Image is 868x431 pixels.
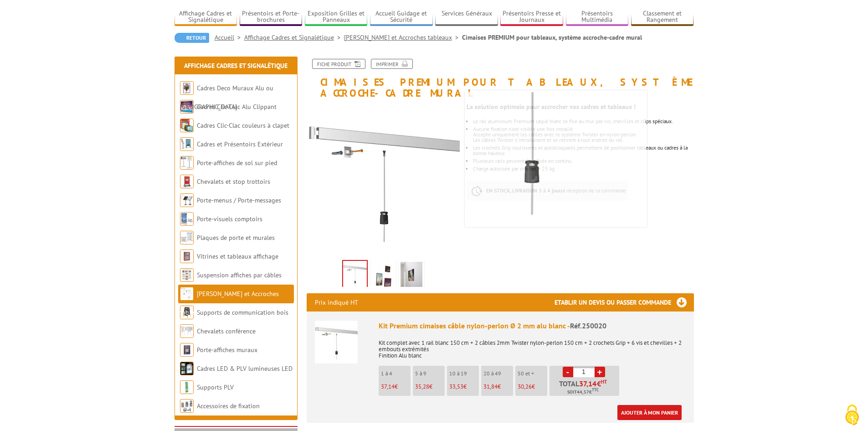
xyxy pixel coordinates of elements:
[312,59,365,69] a: Fiche produit
[415,384,445,390] p: €
[597,380,601,387] span: €
[197,383,234,391] a: Supports PLV
[371,59,413,69] a: Imprimer
[180,119,194,132] img: Cadres Clic-Clac couleurs à clapet
[180,324,194,338] img: Chevalets conférence
[566,10,629,25] a: Présentoirs Multimédia
[462,33,642,42] li: Cimaises PREMIUM pour tableaux, système accroche-cadre mural
[567,389,599,396] span: Soit €
[372,262,394,290] img: 250020_kit_premium_cimaises_cable.jpg
[215,33,244,42] a: Accueil
[197,234,275,242] a: Plaques de porte et murales
[449,383,463,390] span: 33,53
[184,62,288,70] a: Affichage Cadres et Signalétique
[617,405,682,420] a: Ajouter à mon panier
[449,370,479,377] p: 10 à 19
[180,84,273,111] a: Cadres Deco Muraux Alu ou [GEOGRAPHIC_DATA]
[300,59,701,99] h1: Cimaises PREMIUM pour tableaux, système accroche-cadre mural
[563,367,573,377] a: -
[180,193,194,207] img: Porte-menus / Porte-messages
[379,321,686,331] div: Kit Premium cimaises câble nylon-perlon Ø 2 mm alu blanc -
[197,327,256,335] a: Chevalets conférence
[518,384,547,390] p: €
[197,159,277,167] a: Porte-affiches de sol sur pied
[180,249,194,263] img: Vitrines et tableaux affichage
[370,10,433,25] a: Accueil Guidage et Sécurité
[343,261,367,289] img: cimaises_250020.jpg
[518,383,532,390] span: 30,26
[197,346,257,354] a: Porte-affiches muraux
[595,367,605,377] a: +
[483,383,498,390] span: 31,84
[315,293,358,312] p: Prix indiqué HT
[415,370,445,377] p: 5 à 9
[344,33,462,42] a: [PERSON_NAME] et Accroches tableaux
[197,121,289,130] a: Cadres Clic-Clac couleurs à clapet
[577,389,589,396] span: 44,57
[435,10,498,25] a: Services Généraux
[381,384,411,390] p: €
[197,140,283,148] a: Cadres et Présentoirs Extérieur
[197,103,277,111] a: Cadres Clic-Clac Alu Clippant
[592,387,599,392] sup: TTC
[315,321,358,363] img: Kit Premium cimaises câble nylon-perlon Ø 2 mm alu blanc
[180,343,194,357] img: Porte-affiches muraux
[449,384,479,390] p: €
[240,10,303,25] a: Présentoirs et Porte-brochures
[401,262,422,290] img: rail_cimaise_horizontal_fixation_installation_cadre_decoration_tableau_vernissage_exposition_affi...
[307,103,460,257] img: cimaises_250020.jpg
[244,33,344,42] a: Affichage Cadres et Signalétique
[841,404,863,426] img: Cookies (fenêtre modale)
[180,156,194,170] img: Porte-affiches de sol sur pied
[631,10,694,25] a: Classement et Rangement
[518,370,547,377] p: 50 et +
[197,196,281,204] a: Porte-menus / Porte-messages
[381,370,411,377] p: 1 à 4
[197,402,260,410] a: Accessoires de fixation
[570,321,606,330] span: Réf.250020
[197,364,293,373] a: Cadres LED & PLV lumineuses LED
[197,308,288,317] a: Supports de communication bois
[483,384,513,390] p: €
[180,380,194,394] img: Supports PLV
[180,231,194,244] img: Plaques de porte et murales
[180,212,194,226] img: Porte-visuels comptoirs
[180,399,194,413] img: Accessoires de fixation
[379,333,686,359] p: Kit complet avec 1 rail blanc 150 cm + 2 câbles 2mm Twister nylon-perlon 150 cm + 2 crochets Grip...
[175,33,209,43] a: Retour
[180,81,194,95] img: Cadres Deco Muraux Alu ou Bois
[180,287,194,301] img: Cimaises et Accroches tableaux
[180,362,194,375] img: Cadres LED & PLV lumineuses LED
[555,293,694,312] h3: Etablir un devis ou passer commande
[552,380,619,396] p: Total
[483,370,513,377] p: 20 à 49
[381,383,395,390] span: 37,14
[601,379,607,385] sup: HT
[197,271,282,279] a: Suspension affiches par câbles
[305,10,368,25] a: Exposition Grilles et Panneaux
[197,177,270,186] a: Chevalets et stop trottoirs
[836,400,868,431] button: Cookies (fenêtre modale)
[197,252,278,260] a: Vitrines et tableaux affichage
[500,10,563,25] a: Présentoirs Presse et Journaux
[180,268,194,282] img: Suspension affiches par câbles
[180,290,279,317] a: [PERSON_NAME] et Accroches tableaux
[180,137,194,151] img: Cadres et Présentoirs Extérieur
[197,215,262,223] a: Porte-visuels comptoirs
[579,380,597,387] span: 37,14
[415,383,429,390] span: 35,28
[180,175,194,188] img: Chevalets et stop trottoirs
[175,10,237,25] a: Affichage Cadres et Signalétique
